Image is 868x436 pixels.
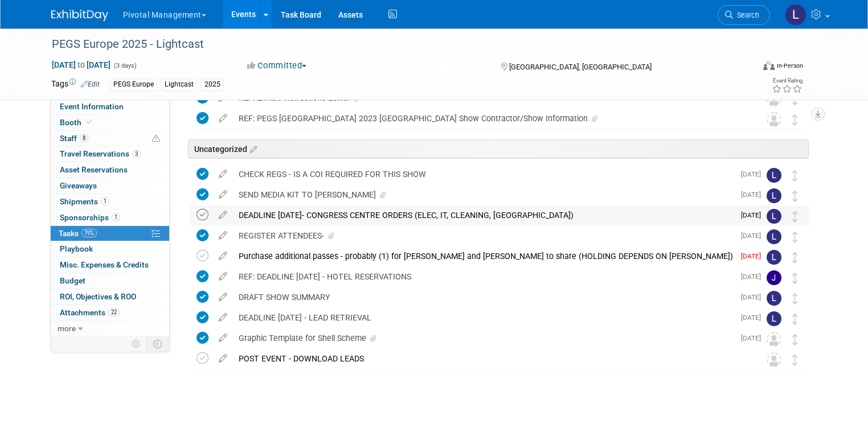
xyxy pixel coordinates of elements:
[51,273,169,289] a: Budget
[51,226,169,241] a: Tasks79%
[60,260,149,269] span: Misc. Expenses & Credits
[51,78,100,91] td: Tags
[741,191,767,199] span: [DATE]
[792,191,798,201] i: Move task
[87,119,92,125] i: Booth reservation complete
[767,291,781,306] img: Leslie Pelton
[58,324,76,333] span: more
[60,308,120,317] span: Attachments
[767,311,781,326] img: Leslie Pelton
[233,226,734,245] div: REGISTER ATTENDEES-
[101,197,109,205] span: 1
[792,334,798,345] i: Move task
[233,185,734,204] div: SEND MEDIA KIT TO [PERSON_NAME]
[51,257,169,273] a: Misc. Expenses & Credits
[233,287,734,307] div: DRAFT SHOW SUMMARY
[108,308,120,316] span: 22
[60,102,124,111] span: Event Information
[785,4,806,26] img: Leslie Pelton
[792,273,798,283] i: Move task
[767,352,781,367] img: Unassigned
[792,170,798,181] i: Move task
[792,252,798,263] i: Move task
[161,79,197,91] div: Lightcast
[51,305,169,320] a: Attachments22
[76,60,87,69] span: to
[792,355,798,365] i: Move task
[233,164,734,184] div: CHECK REGS - IS A COI REQUIRED FOR THIS SHOW
[59,229,97,238] span: Tasks
[233,328,734,348] div: Graphic Template for Shell Scheme
[767,168,781,183] img: Leslie Pelton
[60,213,120,222] span: Sponsorships
[213,333,233,343] a: edit
[741,232,767,240] span: [DATE]
[51,10,108,21] img: ExhibitDay
[51,146,169,162] a: Travel Reservations3
[213,353,233,364] a: edit
[792,114,798,125] i: Move task
[126,336,146,351] td: Personalize Event Tab Strip
[146,336,169,351] td: Toggle Event Tabs
[51,241,169,257] a: Playbook
[233,109,744,128] div: REF: PEGS [GEOGRAPHIC_DATA] 2023 [GEOGRAPHIC_DATA] Show Contractor/Show Information
[51,210,169,225] a: Sponsorships1
[233,246,734,266] div: Purchase additional passes - probably (1) for [PERSON_NAME] and [PERSON_NAME] to share (HOLDING D...
[792,293,798,304] i: Move task
[213,312,233,323] a: edit
[113,62,137,69] span: (3 days)
[233,349,744,368] div: POST EVENT - DOWNLOAD LEADS
[51,321,169,336] a: more
[767,332,781,347] img: Unassigned
[733,11,759,19] span: Search
[132,150,141,158] span: 3
[233,267,734,286] div: REF: DEADLINE [DATE] - HOTEL RESERVATIONS
[60,165,128,174] span: Asset Reservations
[741,252,767,260] span: [DATE]
[60,276,85,285] span: Budget
[60,149,141,158] span: Travel Reservations
[110,79,157,91] div: PEGS Europe
[51,162,169,178] a: Asset Reservations
[741,211,767,219] span: [DATE]
[776,61,803,70] div: In-Person
[692,59,803,76] div: Event Format
[213,169,233,179] a: edit
[213,272,233,282] a: edit
[763,61,775,70] img: Format-Inperson.png
[243,60,311,72] button: Committed
[48,34,739,55] div: PEGS Europe 2025 - Lightcast
[51,115,169,130] a: Booth
[741,334,767,342] span: [DATE]
[60,197,109,206] span: Shipments
[772,78,803,84] div: Event Rating
[213,113,233,124] a: edit
[213,190,233,200] a: edit
[51,60,111,70] span: [DATE] [DATE]
[201,79,224,91] div: 2025
[233,205,734,225] div: DEADLINE [DATE]- CONGRESS CENTRE ORDERS (ELEC, IT, CLEANING, [GEOGRAPHIC_DATA])
[188,139,809,158] div: Uncategorized
[741,314,767,322] span: [DATE]
[213,251,233,261] a: edit
[51,99,169,114] a: Event Information
[60,244,93,253] span: Playbook
[767,112,781,127] img: Unassigned
[60,292,136,301] span: ROI, Objectives & ROO
[60,134,88,143] span: Staff
[509,63,652,71] span: [GEOGRAPHIC_DATA], [GEOGRAPHIC_DATA]
[51,131,169,146] a: Staff8
[767,229,781,244] img: Leslie Pelton
[767,270,781,285] img: Jessica Gatton
[60,181,97,190] span: Giveaways
[792,232,798,242] i: Move task
[80,134,88,142] span: 8
[51,178,169,194] a: Giveaways
[213,292,233,302] a: edit
[51,194,169,209] a: Shipments1
[213,231,233,241] a: edit
[247,143,257,154] a: Edit sections
[81,229,97,237] span: 79%
[233,308,734,327] div: DEADLINE [DATE] - LEAD RETRIEVAL
[741,170,767,178] span: [DATE]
